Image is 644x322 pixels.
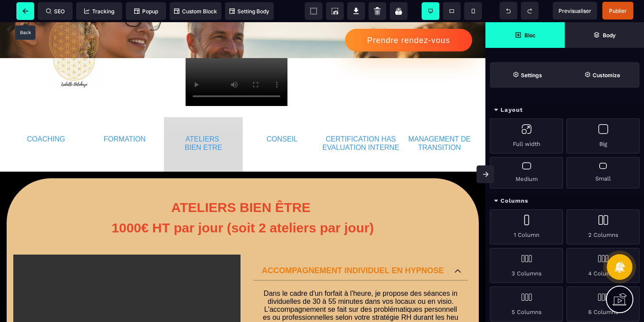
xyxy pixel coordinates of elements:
button: Prendre rendez-vous [345,7,472,29]
span: Preview [553,2,597,20]
div: 4 Columns [566,248,640,283]
span: Settings [490,62,565,88]
span: Publier [609,8,627,14]
div: 2 Columns [566,209,640,244]
img: 1c1c7f11170b91e058374a67f9029c1c_Logo.png [46,7,102,66]
span: Tracking [84,8,114,15]
div: Layout [485,102,644,118]
div: Small [566,157,640,188]
div: 5 Columns [490,287,563,322]
strong: Bloc [524,32,535,39]
strong: Customize [593,72,620,79]
a: COACHING [27,113,65,121]
a: CONSEIL [267,113,298,121]
span: Open Blocks [485,22,565,48]
a: ATELIERS BIEN ETRE [185,113,222,129]
span: Previsualiser [559,8,591,14]
div: Big [566,118,640,153]
div: Columns [485,193,644,209]
span: Open Style Manager [565,62,640,88]
strong: Settings [521,72,542,79]
a: FORMATION [104,113,146,121]
div: Full width [490,118,563,153]
div: 6 Columns [566,287,640,322]
div: 3 Columns [490,248,563,283]
p: ACCOMPAGNEMENT INDIVIDUEL EN HYPNOSE [260,244,446,253]
b: ATELIERS BIEN ÊTRE 1000€ HT par jour (soit 2 ateliers par jour) [112,178,374,213]
span: Custom Block [174,8,217,15]
strong: Body [603,32,616,39]
div: Medium [490,157,563,188]
a: CERTIFICATION HAS EVALUATION INTERNE [322,113,400,129]
span: Open Layer Manager [565,22,644,48]
span: Setting Body [229,8,269,15]
span: Popup [134,8,158,15]
span: Screenshot [326,2,344,20]
span: SEO [46,8,65,15]
span: View components [305,2,322,20]
div: 1 Column [490,209,563,244]
a: MANAGEMENT DE TRANSITION [408,113,473,129]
